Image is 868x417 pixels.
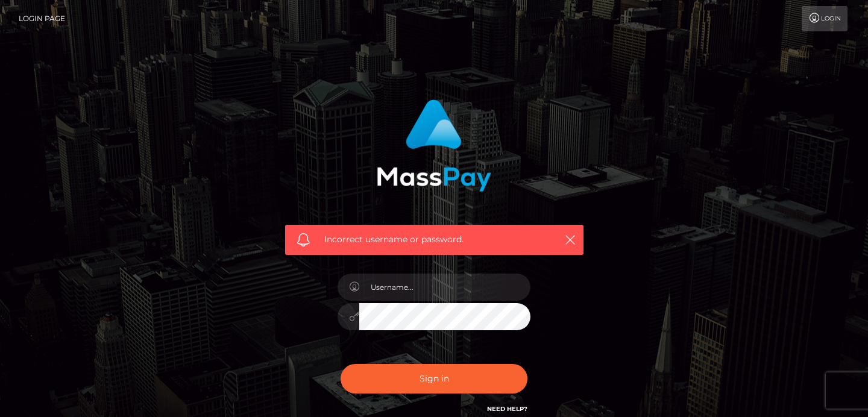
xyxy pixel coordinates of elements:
a: Login Page [19,6,65,31]
button: Sign in [341,364,527,393]
input: Username... [359,274,530,301]
a: Login [802,6,848,31]
img: MassPay Login [377,99,491,192]
a: Need Help? [487,405,527,413]
span: Incorrect username or password. [324,233,544,246]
